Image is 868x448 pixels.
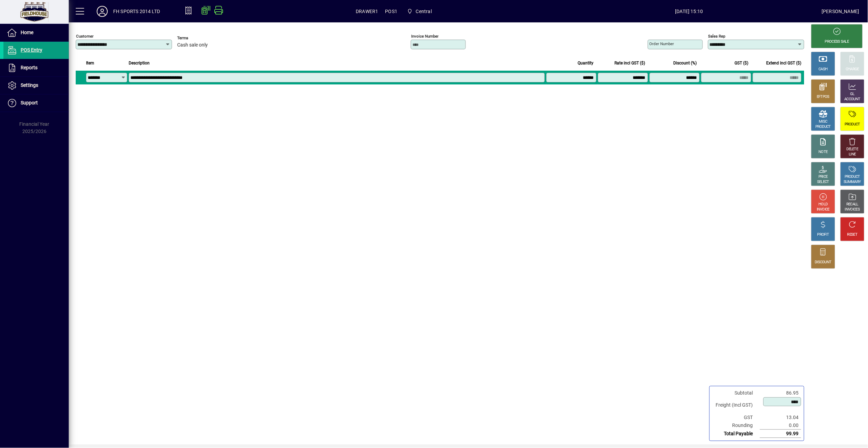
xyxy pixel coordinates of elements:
span: Quantity [578,59,594,67]
span: Terms [177,36,218,40]
div: PRODUCT [815,124,831,130]
div: ACCOUNT [845,97,860,102]
a: Home [3,24,69,41]
div: FH SPORTS 2014 LTD [113,6,160,17]
span: Cash sale only [177,42,208,48]
td: Freight (Incl GST) [712,397,760,414]
div: EFTPOS [817,94,830,100]
span: Description [129,59,150,67]
div: SELECT [817,180,829,185]
div: PROCESS SALE [825,39,849,44]
td: 13.04 [760,414,801,421]
mat-label: Order number [650,41,674,46]
div: GL [850,92,855,97]
mat-label: Sales rep [708,34,726,39]
span: Support [21,100,38,105]
td: Rounding [712,421,760,430]
div: MISC [819,119,827,124]
div: [PERSON_NAME] [822,6,859,17]
div: NOTE [819,150,828,155]
a: Support [3,94,69,112]
span: Discount (%) [674,59,697,67]
div: PRODUCT [845,174,860,180]
div: PROFIT [817,232,829,237]
td: Subtotal [712,389,760,397]
div: DISCOUNT [815,260,832,265]
span: DRAWER1 [356,6,378,17]
span: POS1 [385,6,398,17]
span: Reports [21,65,37,70]
button: Profile [91,5,113,18]
div: HOLD [819,202,828,207]
mat-label: Customer [76,34,94,39]
div: PRODUCT [845,122,860,127]
div: PRICE [819,174,828,180]
div: SUMMARY [844,180,861,185]
td: 86.95 [760,389,801,397]
span: Extend incl GST ($) [767,59,802,67]
div: INVOICES [845,207,860,212]
div: CASH [819,67,828,72]
span: Item [86,59,94,67]
a: Settings [3,77,69,94]
span: Rate incl GST ($) [615,59,645,67]
mat-label: Invoice number [411,34,439,39]
div: INVOICE [817,207,829,212]
div: DELETE [847,147,858,152]
td: GST [712,414,760,421]
td: Total Payable [712,430,760,438]
span: Home [21,30,33,35]
td: 0.00 [760,421,801,430]
div: RESET [847,232,858,237]
span: GST ($) [735,59,749,67]
span: [DATE] 15:10 [557,6,822,17]
span: Settings [21,82,38,88]
div: LINE [849,152,856,157]
div: CHARGE [846,67,859,72]
span: Central [416,6,432,17]
span: POS Entry [21,47,42,53]
td: 99.99 [760,430,801,438]
a: Reports [3,59,69,77]
span: Central [404,5,435,18]
div: RECALL [847,202,859,207]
